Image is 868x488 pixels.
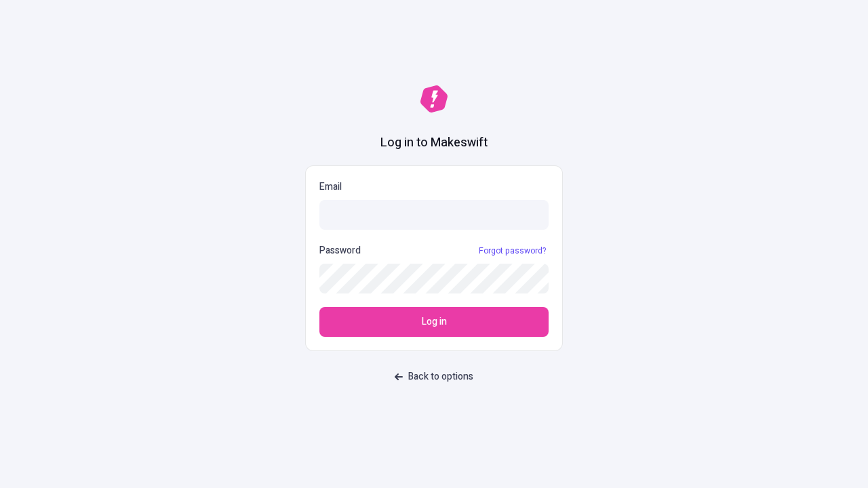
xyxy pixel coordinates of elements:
[319,200,549,230] input: Email
[380,134,488,152] h1: Log in to Makeswift
[387,365,481,389] button: Back to options
[476,245,549,256] a: Forgot password?
[408,369,473,384] span: Back to options
[319,243,361,258] p: Password
[422,314,447,329] span: Log in
[319,307,549,337] button: Log in
[319,180,549,195] p: Email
